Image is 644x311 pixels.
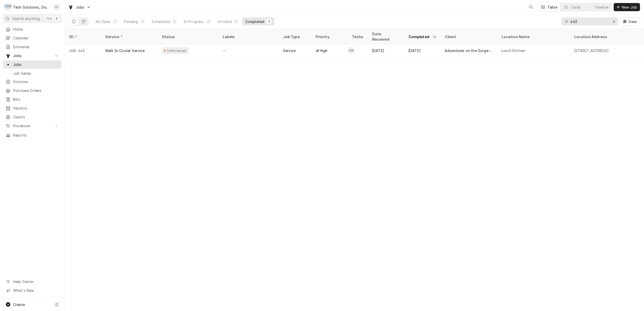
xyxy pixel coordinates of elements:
[76,5,84,10] span: Jobs
[501,48,525,53] div: Lunch Kitchen
[627,19,638,24] span: View
[13,35,59,41] span: Calendar
[610,17,618,25] button: Erase input
[3,60,61,69] a: Jobs
[368,44,404,57] div: [DATE]
[105,48,145,53] div: Walk In Cooler Service
[105,34,153,39] div: Service
[3,86,61,95] a: Purchase Orders
[352,34,364,39] div: Techs
[445,34,492,39] div: Client
[13,302,25,307] span: Create
[574,48,609,53] div: [STREET_ADDRESS]
[53,4,60,11] div: LP
[13,27,59,32] span: Home
[571,5,581,10] div: Cards
[445,48,493,53] div: Adventures on the Gorge-Aramark Destinations
[65,44,101,57] div: JOB-643
[245,19,264,24] div: Completed
[3,131,61,139] a: Reports
[3,43,61,51] a: Estimates
[13,288,58,293] span: What's New
[3,34,61,42] a: Calendar
[13,71,59,76] span: Job Series
[13,53,51,58] span: Jobs
[152,19,170,24] div: Scheduled
[166,48,187,53] div: Uninvoiced
[283,34,307,39] div: Job Type
[3,277,61,286] a: Go to Help Center
[46,16,52,21] span: Ctrl
[96,19,110,24] div: All Open
[547,5,557,10] div: Table
[12,16,40,21] span: Search anything
[13,79,59,84] span: Invoices
[207,19,210,24] div: 0
[315,34,343,39] div: Priority
[3,286,61,295] a: Go to What's New
[184,19,204,24] div: In Progress
[348,47,355,54] div: Coleton Wallace's Avatar
[53,4,60,11] div: Lisa Paschal's Avatar
[527,3,535,11] button: Open search
[372,31,399,42] div: Date Received
[141,19,144,24] div: 0
[13,44,59,49] span: Estimates
[13,123,51,128] span: Pricebook
[66,3,93,11] a: Go to Jobs
[173,19,176,24] div: 0
[348,47,355,54] div: CW
[594,5,608,10] div: Timeline
[13,97,59,102] span: Bills
[56,16,58,21] span: K
[3,25,61,33] a: Home
[267,19,270,24] div: 1
[283,48,296,53] div: Service
[13,62,59,67] span: Jobs
[614,3,640,11] button: New Job
[3,69,61,77] a: Job Series
[570,17,608,25] input: Keyword search
[5,4,12,11] div: T
[113,19,116,24] div: 1
[620,17,640,25] button: View
[218,44,279,57] div: —
[501,34,565,39] div: Location Name
[3,95,61,103] a: Bills
[3,77,61,86] a: Invoices
[574,34,638,39] div: Location Address
[3,51,61,60] a: Go to Jobs
[13,106,59,111] span: Vendors
[235,19,238,24] div: 0
[621,5,638,10] span: New Job
[13,114,59,120] span: Clients
[3,122,61,130] a: Go to Pricebook
[404,44,441,57] div: [DATE]
[408,34,432,39] div: Completed
[218,19,232,24] div: On Hold
[69,34,96,39] div: ID
[162,34,213,39] div: Status
[124,19,138,24] div: Pending
[320,48,328,53] span: High
[3,104,61,112] a: Vendors
[13,279,58,284] span: Help Center
[56,302,58,307] span: C
[3,14,61,23] button: Search anythingCtrlK
[13,88,59,93] span: Purchase Orders
[13,5,48,10] div: Tech Solutions, Inc.
[222,34,275,39] div: Labels
[13,133,59,138] span: Reports
[5,4,12,11] div: Tech Solutions, Inc.'s Avatar
[3,113,61,121] a: Clients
